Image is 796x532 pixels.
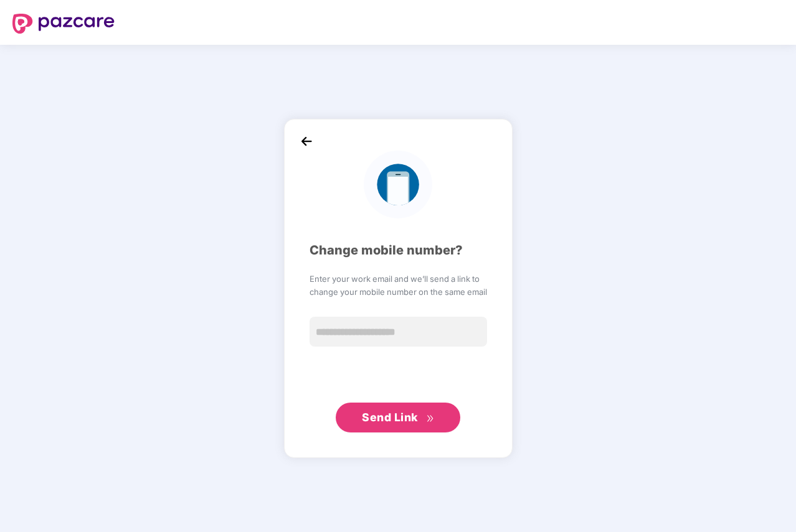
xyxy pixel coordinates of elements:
[362,411,418,424] span: Send Link
[310,241,487,260] div: Change mobile number?
[12,14,115,34] img: logo
[426,414,434,422] span: double-right
[310,273,487,285] span: Enter your work email and we’ll send a link to
[364,151,432,218] img: logo
[310,286,487,298] span: change your mobile number on the same email
[297,132,316,151] img: back_icon
[336,403,460,432] button: Send Linkdouble-right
